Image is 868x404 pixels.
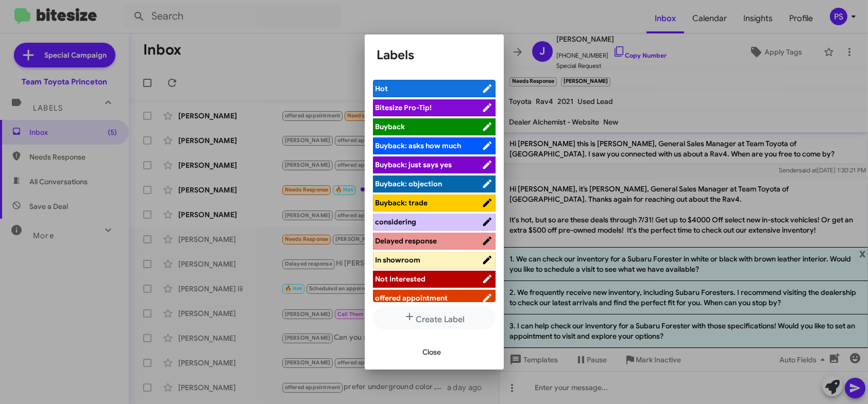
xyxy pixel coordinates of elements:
span: Buyback [376,122,405,131]
span: Not Interested [376,274,426,284]
span: Close [423,343,441,361]
span: offered appointment [376,293,448,303]
span: Buyback: objection [376,179,442,188]
span: Delayed response [376,236,437,245]
span: Hot [376,84,388,93]
span: Bitesize Pro-Tip! [376,103,432,112]
span: Buyback: just says yes [376,160,452,169]
span: Buyback: asks how much [376,141,462,150]
span: In showroom [376,255,421,265]
span: Buyback: trade [376,198,428,207]
button: Create Label [373,306,496,329]
h1: Labels [377,47,491,63]
button: Close [415,343,450,361]
span: considering [376,217,417,226]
